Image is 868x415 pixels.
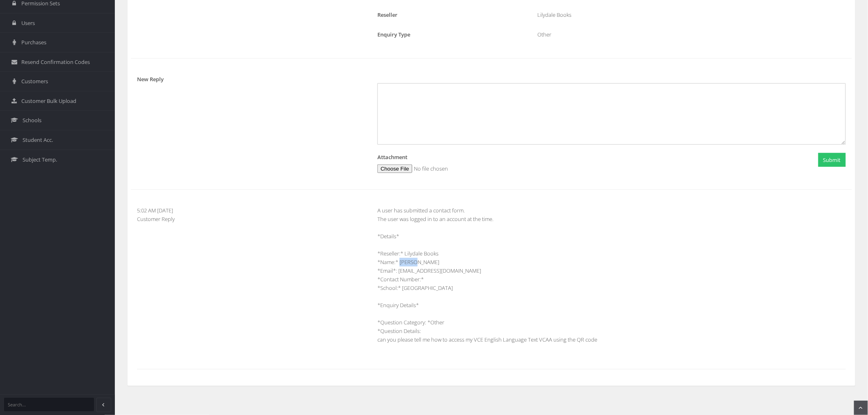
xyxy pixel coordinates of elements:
label: Attachment [377,153,407,162]
span: Users [21,19,35,27]
label: New Reply [137,75,164,84]
label: Enquiry Type [377,30,410,39]
span: Student Acc. [23,136,53,144]
span: Customer Bulk Upload [21,97,76,105]
span: Schools [23,116,41,124]
div: 5:02 AM [DATE] Customer Reply [131,206,371,223]
input: Search... [4,398,94,411]
div: A user has submitted a contact form. The user was logged in to an account at the time. *Details* ... [371,206,852,353]
span: Resend Confirmation Codes [21,58,90,66]
div: Lilydale Books [532,11,852,19]
span: Customers [21,78,48,85]
span: Subject Temp. [23,156,57,164]
label: Reseller [377,11,397,19]
span: Purchases [21,39,46,46]
button: Submit [818,153,846,167]
div: Other [532,30,852,39]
